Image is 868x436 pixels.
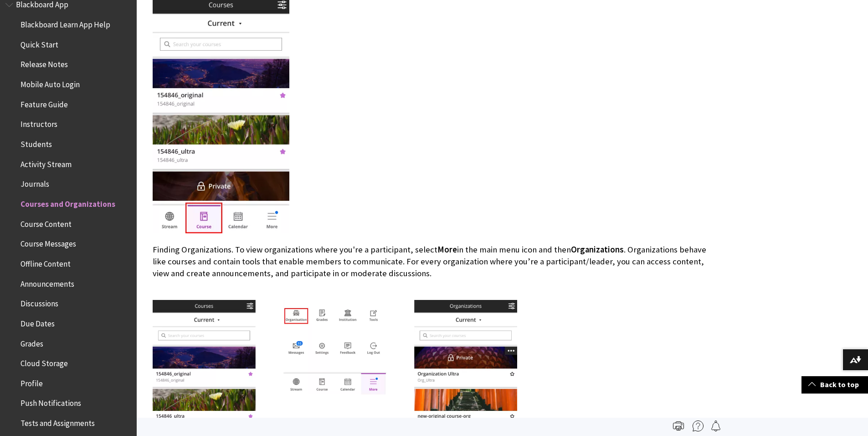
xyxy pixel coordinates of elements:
span: Course Messages [21,236,76,249]
span: Courses and Organizations [21,196,115,209]
span: Discussions [21,296,58,308]
a: Back to top [801,376,868,393]
span: Journals [21,177,49,189]
span: Quick Start [21,37,58,49]
span: Push Notifications [21,396,81,408]
span: Due Dates [21,316,55,328]
span: Activity Stream [21,157,72,169]
span: Organizations [571,244,624,255]
span: Mobile Auto Login [21,77,80,89]
span: Instructors [21,117,57,129]
span: Course Content [21,216,72,229]
span: Tests and Assignments [21,415,95,428]
span: Students [21,137,52,149]
p: Finding Organizations. To view organizations where you're a participant, select in the main menu ... [153,244,718,292]
img: Print [673,420,684,431]
span: Profile [21,376,43,388]
span: More [437,244,457,255]
img: Follow this page [710,420,721,431]
img: More help [693,420,704,431]
span: Blackboard Learn App Help [21,17,110,29]
span: Feature Guide [21,97,68,109]
span: Cloud Storage [21,356,68,368]
span: Release Notes [21,57,68,69]
span: Announcements [21,276,74,289]
span: Offline Content [21,256,71,268]
span: Grades [21,336,43,348]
